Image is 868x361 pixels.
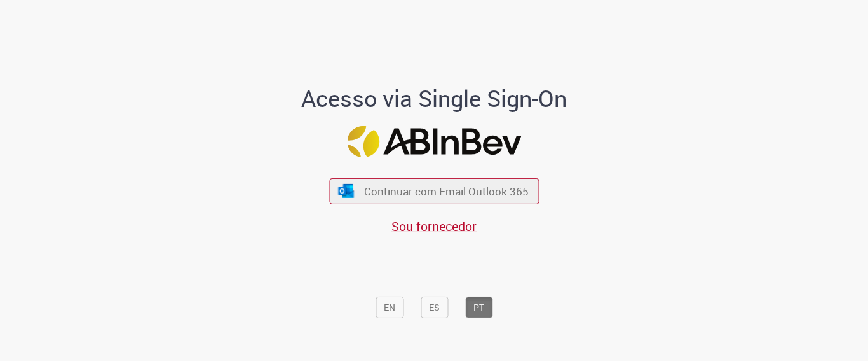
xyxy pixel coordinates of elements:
button: EN [376,297,403,318]
span: Continuar com Email Outlook 365 [364,184,529,199]
h1: Acesso via Single Sign-On [258,86,611,111]
button: ícone Azure/Microsoft 360 Continuar com Email Outlook 365 [329,178,539,204]
button: ES [421,297,448,318]
img: Logo ABInBev [347,126,521,157]
a: Sou fornecedor [391,218,477,235]
img: ícone Azure/Microsoft 360 [337,184,355,197]
button: PT [465,297,492,318]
